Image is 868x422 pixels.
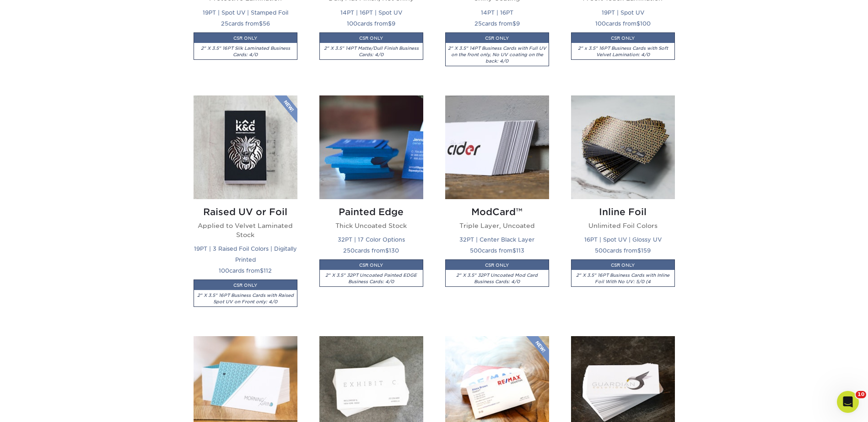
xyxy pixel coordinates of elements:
[470,247,482,254] span: 500
[485,263,509,268] small: CSR ONLY
[338,236,405,243] small: 32PT | 17 Color Options
[388,20,392,27] span: $
[474,20,520,27] small: cards from
[481,9,513,16] small: 14PT | 16PT
[837,391,859,413] iframe: Intercom live chat
[194,221,297,240] p: Applied to Velvet Laminated Stock
[233,36,257,41] small: CSR ONLY
[526,336,549,364] img: New Product
[343,247,355,254] span: 250
[259,20,263,27] span: $
[595,247,651,254] small: cards from
[459,236,534,243] small: 32PT | Center Black Layer
[359,36,383,41] small: CSR ONLY
[584,236,662,243] small: 16PT | Spot UV | Glossy UV
[571,206,675,217] h2: Inline Foil
[637,247,641,254] span: $
[578,46,668,57] i: 2" x 3.5" 16PT Business Cards with Soft Velvet Lamination: 4/0
[319,206,423,217] h2: Painted Edge
[448,46,546,63] i: 2" X 3.5" 14PT Business Cards with Full UV on the front only, No UV coating on the back: 4/0
[194,95,297,199] img: Raised UV or Foil Business Cards
[275,95,297,123] img: New Product
[319,95,423,326] a: Painted Edge Business Cards Painted Edge Thick Uncoated Stock 32PT | 17 Color Options 250cards fr...
[571,95,675,326] a: Inline Foil Business Cards Inline Foil Unlimited Foil Colors 16PT | Spot UV | Glossy UV 500cards ...
[233,283,257,288] small: CSR ONLY
[595,20,606,27] span: 100
[263,20,270,27] span: 56
[194,245,297,263] small: 19PT | 3 Raised Foil Colors | Digitally Printed
[219,267,272,274] small: cards from
[221,20,228,27] span: 25
[325,273,417,284] i: 2" X 3.5" 32PT Uncoated Painted EDGE Business Cards: 4/0
[470,247,524,254] small: cards from
[516,247,524,254] span: 113
[340,9,402,16] small: 14PT | 16PT | Spot UV
[319,221,423,230] p: Thick Uncoated Stock
[571,221,675,230] p: Unlimited Foil Colors
[389,247,399,254] span: 130
[347,20,395,27] small: cards from
[611,36,635,41] small: CSR ONLY
[636,20,640,27] span: $
[516,20,520,27] span: 9
[194,206,297,217] h2: Raised UV or Foil
[571,95,675,199] img: Inline Foil Business Cards
[445,221,549,230] p: Triple Layer, Uncoated
[595,247,607,254] span: 500
[611,263,635,268] small: CSR ONLY
[640,20,651,27] span: 100
[445,95,549,199] img: ModCard™ Business Cards
[392,20,395,27] span: 9
[385,247,389,254] span: $
[219,267,229,274] span: 100
[347,20,357,27] span: 100
[595,20,651,27] small: cards from
[456,273,538,284] i: 2" X 3.5" 32PT Uncoated Mod Card Business Cards: 4/0
[474,20,482,27] span: 25
[856,391,866,398] span: 10
[359,263,383,268] small: CSR ONLY
[201,46,290,57] i: 2" X 3.5" 16PT Silk Laminated Business Cards: 4/0
[343,247,399,254] small: cards from
[319,95,423,199] img: Painted Edge Business Cards
[221,20,270,27] small: cards from
[602,9,644,16] small: 19PT | Spot UV
[264,267,272,274] span: 112
[203,9,288,16] small: 19PT | Spot UV | Stamped Foil
[324,46,419,57] i: 2" X 3.5" 14PT Matte/Dull Finish Business Cards: 4/0
[260,267,264,274] span: $
[445,95,549,326] a: ModCard™ Business Cards ModCard™ Triple Layer, Uncoated 32PT | Center Black Layer 500cards from$1...
[576,273,669,284] i: 2" X 3.5" 16PT Business Cards with Inline Foil With No UV: 5/0 (4
[445,206,549,217] h2: ModCard™
[197,293,294,304] i: 2" X 3.5" 16PT Business Cards with Raised Spot UV on Front only: 4/0
[512,247,516,254] span: $
[485,36,509,41] small: CSR ONLY
[194,95,297,326] a: Raised UV or Foil Business Cards Raised UV or Foil Applied to Velvet Laminated Stock 19PT | 3 Rai...
[641,247,651,254] span: 159
[512,20,516,27] span: $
